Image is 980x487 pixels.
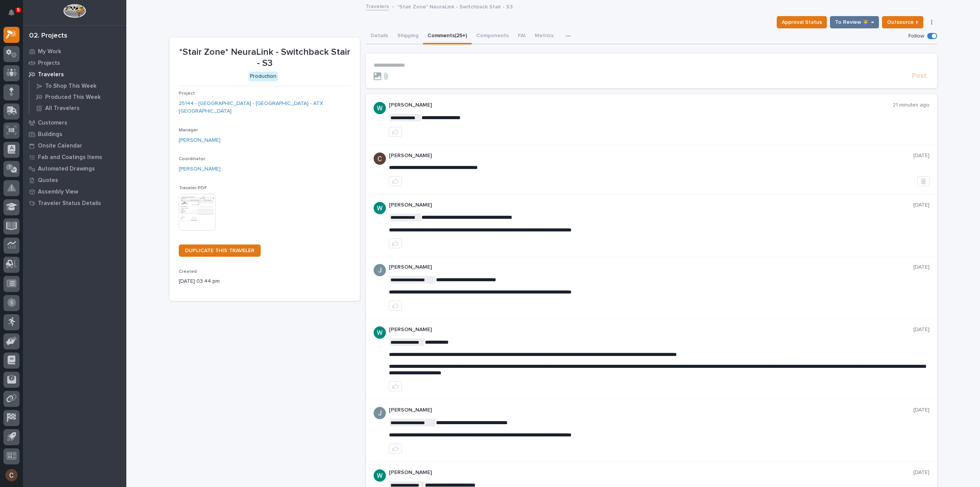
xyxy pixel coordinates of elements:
span: Coordinator [179,157,205,161]
button: like this post [389,127,402,137]
button: like this post [389,301,402,311]
button: Comments (25+) [423,28,472,44]
button: Post [909,72,929,80]
p: [DATE] [913,202,929,208]
p: 21 minutes ago [893,102,929,108]
a: Onsite Calendar [23,140,126,151]
a: Assembly View [23,186,126,197]
p: [DATE] 03:44 pm [179,277,351,285]
p: Assembly View [38,189,78,195]
button: Shipping [393,28,423,44]
span: Created [179,269,197,274]
p: Buildings [38,131,62,138]
img: ACg8ocIJHU6JEmo4GV-3KL6HuSvSpWhSGqG5DdxF6tKpN6m2=s96-c [374,264,386,276]
button: users-avatar [3,467,20,483]
span: DUPLICATE THIS TRAVELER [185,248,255,253]
a: Buildings [23,128,126,140]
a: Travelers [23,69,126,80]
div: Notifications5 [10,9,20,21]
p: *Stair Zone* NeuraLink - Switchback Stair - S3 [397,2,513,10]
p: [PERSON_NAME] [389,407,913,413]
img: AATXAJw4slNr5ea0WduZQVIpKGhdapBAGQ9xVsOeEvl5=s96-c [374,326,386,339]
a: Traveler Status Details [23,197,126,209]
p: Fab and Coatings Items [38,154,102,161]
img: AGNmyxaji213nCK4JzPdPN3H3CMBhXDSA2tJ_sy3UIa5=s96-c [374,152,386,165]
button: like this post [389,238,402,248]
span: Manager [179,128,198,133]
button: Notifications [3,5,20,21]
p: 5 [17,7,20,13]
p: My Work [38,48,61,55]
span: Post [912,72,926,80]
button: like this post [389,381,402,391]
img: Workspace Logo [63,4,86,18]
button: like this post [389,176,402,186]
button: Metrics [530,28,558,44]
a: Customers [23,117,126,128]
a: DUPLICATE THIS TRAVELER [179,244,261,257]
p: To Shop This Week [45,83,96,90]
p: [PERSON_NAME] [389,326,913,333]
button: like this post [389,444,402,454]
img: AATXAJw4slNr5ea0WduZQVIpKGhdapBAGQ9xVsOeEvl5=s96-c [374,469,386,482]
p: *Stair Zone* NeuraLink - Switchback Stair - S3 [179,47,351,69]
p: Quotes [38,177,58,184]
p: Follow [908,33,924,39]
button: FAI [513,28,530,44]
span: Outsource ↑ [887,18,918,27]
span: Project [179,91,195,96]
p: [DATE] [913,326,929,333]
a: [PERSON_NAME] [179,136,220,144]
p: Traveler Status Details [38,200,101,207]
p: [PERSON_NAME] [389,102,893,108]
a: 25144 - [GEOGRAPHIC_DATA] - [GEOGRAPHIC_DATA] - ATX [GEOGRAPHIC_DATA] [179,100,351,116]
span: To Review 👨‍🏭 → [835,18,874,27]
button: Components [472,28,513,44]
p: [DATE] [913,469,929,476]
a: Automated Drawings [23,163,126,174]
button: To Review 👨‍🏭 → [830,16,879,28]
button: Delete post [917,176,929,186]
p: Projects [38,60,60,67]
a: [PERSON_NAME] [179,165,220,173]
a: Produced This Week [29,92,126,102]
p: [PERSON_NAME] [389,152,913,159]
p: [DATE] [913,264,929,271]
p: [DATE] [913,152,929,159]
a: All Travelers [29,103,126,113]
img: AATXAJw4slNr5ea0WduZQVIpKGhdapBAGQ9xVsOeEvl5=s96-c [374,102,386,114]
p: Onsite Calendar [38,143,82,149]
img: ACg8ocIJHU6JEmo4GV-3KL6HuSvSpWhSGqG5DdxF6tKpN6m2=s96-c [374,407,386,419]
span: Traveler PDF [179,186,207,190]
p: [PERSON_NAME] [389,202,913,208]
img: AATXAJw4slNr5ea0WduZQVIpKGhdapBAGQ9xVsOeEvl5=s96-c [374,202,386,214]
a: Fab and Coatings Items [23,151,126,163]
p: [DATE] [913,407,929,413]
a: Projects [23,57,126,69]
a: To Shop This Week [29,80,126,91]
a: Quotes [23,174,126,186]
a: Travelers [366,2,389,10]
p: Travelers [38,71,64,78]
div: Production [248,72,278,81]
div: 02. Projects [29,32,67,40]
p: All Travelers [45,105,80,112]
p: [PERSON_NAME] [389,264,913,271]
p: Automated Drawings [38,166,95,172]
p: Customers [38,120,67,126]
a: My Work [23,46,126,57]
span: Approval Status [782,18,822,27]
p: [PERSON_NAME] [389,469,913,476]
p: Produced This Week [45,94,101,101]
button: Outsource ↑ [882,16,923,28]
button: Approval Status [777,16,827,28]
button: Details [366,28,393,44]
